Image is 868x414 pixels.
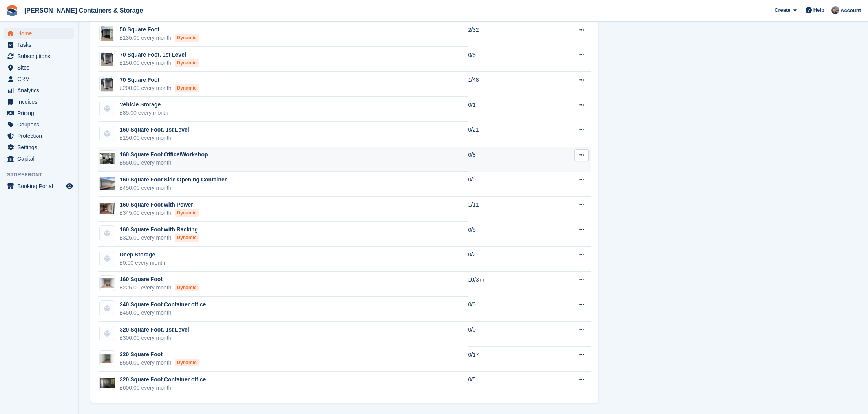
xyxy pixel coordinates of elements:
div: £450.00 every month [120,309,206,317]
td: 10/377 [468,272,543,297]
div: £85.00 every month [120,109,168,117]
div: £300.00 every month [120,334,189,342]
td: 0/0 [468,172,543,197]
td: 0/2 [468,247,543,272]
td: 0/0 [468,322,543,347]
img: IMG_3782.jpg [101,26,113,41]
img: 70%20Square%20Foot.jpeg [101,51,113,66]
a: menu [4,73,74,84]
div: £550.00 every month [120,359,199,367]
span: Protection [17,130,64,141]
div: 70 Square Foot. 1st Level [120,51,199,59]
span: Subscriptions [17,51,64,62]
td: 0/5 [468,47,543,72]
div: £600.00 every month [120,384,206,392]
div: 70 Square Foot [120,76,199,84]
td: 0/5 [468,222,543,247]
a: menu [4,62,74,73]
a: Preview store [65,181,74,191]
div: Dynamic [175,209,199,217]
div: £150.00 every month [120,59,199,67]
img: 40ft-new-shipping-container.jpg [100,354,115,363]
img: IMG_3812.jpg [100,153,115,164]
div: 160 Square Foot. 1st Level [120,126,189,134]
div: Dynamic [175,59,199,67]
img: IMG_3786%5B91%5D.jpg [100,203,115,214]
span: Settings [17,142,64,153]
a: menu [4,153,74,164]
div: £450.00 every month [120,184,227,192]
td: 0/0 [468,297,543,322]
img: blank-unit-type-icon-ffbac7b88ba66c5e286b0e438baccc4b9c83835d4c34f86887a83fc20ec27e7b.svg [100,326,115,341]
div: £225.00 every month [120,284,199,292]
span: Account [841,7,861,15]
div: 160 Square Foot [120,275,199,284]
span: Pricing [17,108,64,119]
span: Analytics [17,85,64,96]
div: Deep Storage [120,251,165,259]
a: menu [4,51,74,62]
div: Dynamic [175,84,199,92]
span: Coupons [17,119,64,130]
div: 160 Square Foot Side Opening Container [120,176,227,184]
a: menu [4,181,74,192]
img: blank-unit-type-icon-ffbac7b88ba66c5e286b0e438baccc4b9c83835d4c34f86887a83fc20ec27e7b.svg [100,226,115,241]
span: Help [813,6,824,14]
div: £0.00 every month [120,259,165,267]
a: menu [4,130,74,141]
img: 160%20Square%20Foot.jpg [100,278,115,289]
div: 320 Square Foot. 1st Level [120,326,189,334]
span: Storefront [7,171,78,179]
td: 1/48 [468,72,543,97]
div: 320 Square Foot [120,350,199,359]
div: £156.00 every month [120,134,189,142]
img: blank-unit-type-icon-ffbac7b88ba66c5e286b0e438baccc4b9c83835d4c34f86887a83fc20ec27e7b.svg [100,301,115,316]
td: 0/8 [468,147,543,172]
a: menu [4,108,74,119]
img: PHOTO-2025-04-10-09-34-30.jpeg [100,177,115,190]
td: 0/1 [468,97,543,122]
span: Tasks [17,39,64,50]
div: Dynamic [175,234,199,242]
img: 40ft-office-conversion-outside-off-the-shelf-inside-2jpg.jpg [100,378,115,388]
img: blank-unit-type-icon-ffbac7b88ba66c5e286b0e438baccc4b9c83835d4c34f86887a83fc20ec27e7b.svg [100,126,115,141]
span: Invoices [17,96,64,107]
td: 2/32 [468,22,543,47]
td: 0/5 [468,372,543,396]
a: menu [4,96,74,107]
img: Adam Greenhalgh [831,6,839,14]
div: 320 Square Foot Container office [120,376,206,384]
a: menu [4,39,74,50]
div: 160 Square Foot with Racking [120,225,199,234]
div: £550.00 every month [120,159,208,167]
div: £135.00 every month [120,34,199,42]
td: 0/17 [468,346,543,372]
span: Capital [17,153,64,164]
span: Create [775,6,790,14]
div: 160 Square Foot with Power [120,201,199,209]
div: Dynamic [175,284,199,291]
span: Sites [17,62,64,73]
div: 240 Square Foot Container office [120,300,206,309]
span: Booking Portal [17,181,64,192]
div: 160 Square Foot Office/Workshop [120,150,208,159]
a: [PERSON_NAME] Containers & Storage [21,4,146,17]
a: menu [4,142,74,153]
img: stora-icon-8386f47178a22dfd0bd8f6a31ec36ba5ce8667c1dd55bd0f319d3a0aa187defe.svg [6,5,18,16]
img: 70%20Square%20Foot.jpeg [101,76,113,92]
img: blank-unit-type-icon-ffbac7b88ba66c5e286b0e438baccc4b9c83835d4c34f86887a83fc20ec27e7b.svg [100,251,115,266]
a: menu [4,119,74,130]
div: £200.00 every month [120,84,199,92]
div: Dynamic [175,34,199,42]
span: CRM [17,73,64,84]
td: 0/21 [468,122,543,147]
div: 50 Square Foot [120,26,199,34]
div: Vehicle Storage [120,101,168,109]
td: 1/11 [468,197,543,222]
div: Dynamic [175,359,199,366]
span: Home [17,28,64,39]
img: blank-unit-type-icon-ffbac7b88ba66c5e286b0e438baccc4b9c83835d4c34f86887a83fc20ec27e7b.svg [100,101,115,116]
div: £345.00 every month [120,209,199,217]
a: menu [4,28,74,39]
div: £325.00 every month [120,234,199,242]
